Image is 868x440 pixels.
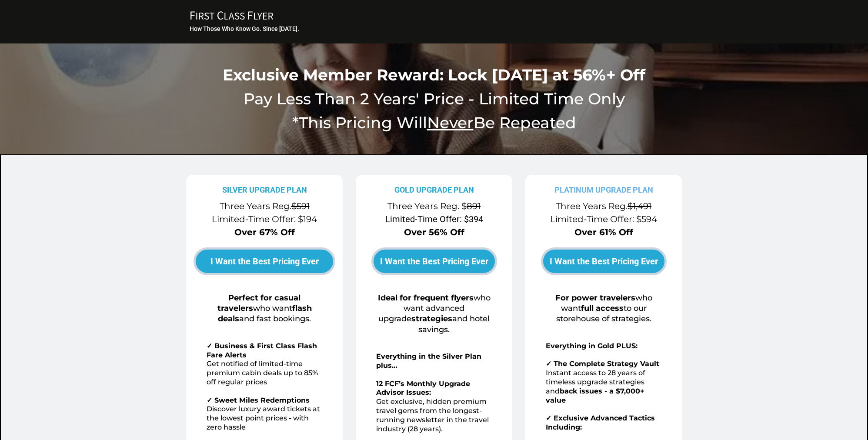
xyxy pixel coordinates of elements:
[546,369,645,395] span: Instant access to 28 years of timeless upgrade strategies and
[380,256,488,267] span: I Want the Best Pricing Ever
[234,227,295,237] span: Over 67% Off
[404,227,464,237] span: Over 56% Off
[387,201,467,211] span: Three Years Reg. $
[244,89,625,108] span: Pay Less Than 2 Years' Price - Limited Time Only
[220,201,291,211] span: Three Years Reg.
[239,314,311,323] span: and fast bookings.
[628,201,651,211] span: $1,491
[554,185,653,194] strong: PLATINUM UPGRADE PLAN
[212,214,317,224] span: Limited-Time Offer: $194
[411,314,452,323] span: strategies
[222,185,307,194] strong: SILVER UPGRADE PLAN
[546,414,655,431] span: ✓ Exclusive Advanced Tactics Including:
[207,342,317,359] span: ✓ Business & First Class Flash Fare Alerts
[194,247,335,275] a: I Want the Best Pricing Ever
[207,405,320,431] span: Discover luxury award tickets at the lowest point prices - with zero hassle
[378,293,474,303] span: Ideal for frequent flyers
[546,387,644,404] span: back issues - a $7,000+ value
[376,352,481,370] span: Everything in the Silver Plan plus…
[376,397,489,433] span: Get exclusive, hidden premium travel gems from the longest-running newsletter in the travel indus...
[546,342,638,350] span: Everything in Gold PLUS:
[555,293,635,303] span: For power travelers
[218,303,312,323] span: flash deals
[190,25,680,33] h3: How Those Who Know Go. Since [DATE].
[427,113,474,132] u: Never
[291,201,310,211] span: $591
[217,293,301,313] span: Perfect for casual travelers
[394,185,474,194] strong: GOLD UPGRADE PLAN
[207,360,318,386] span: Get notified of limited-time premium cabin deals up to 85% off regular prices
[210,256,319,267] span: I Want the Best Pricing Ever
[467,201,481,211] span: 891
[376,380,470,397] span: 12 FCF’s Monthly Upgrade Advisor Issues:
[418,314,490,334] span: and hotel savings.
[550,256,658,267] span: I Want the Best Pricing Ever
[385,200,483,226] p: Limited-Time Offer: $394
[550,214,657,224] span: Limited-Time Offer: $594
[574,227,633,237] span: Over 61% Off
[546,360,659,368] span: ✓ The Complete Strategy Vault
[253,303,292,313] span: who want
[207,396,310,404] span: ✓ Sweet Miles Redemptions
[378,293,491,324] span: who want advanced upgrade
[292,113,576,132] span: *This Pricing Will Be Repeated
[581,303,624,313] span: full access
[556,201,628,211] span: Three Years Reg.
[541,247,667,275] a: I Want the Best Pricing Ever
[556,303,651,323] span: to our storehouse of strategies.
[223,65,645,84] span: Exclusive Member Reward: Lock [DATE] at 56%+ Off
[371,247,497,275] a: I Want the Best Pricing Ever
